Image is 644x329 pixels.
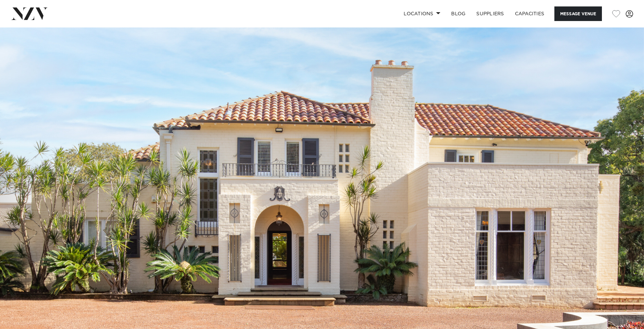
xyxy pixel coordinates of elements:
[554,6,602,21] button: Message Venue
[471,6,509,21] a: SUPPLIERS
[446,6,471,21] a: BLOG
[398,6,446,21] a: Locations
[11,7,48,20] img: nzv-logo.png
[510,6,550,21] a: Capacities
